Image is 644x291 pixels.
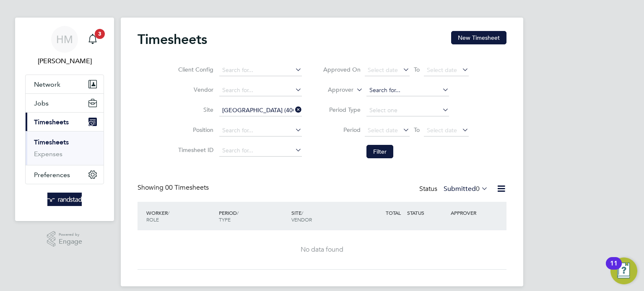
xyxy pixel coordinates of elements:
[449,205,492,220] div: APPROVER
[368,126,398,134] span: Select date
[289,205,362,227] div: SITE
[176,106,213,113] label: Site
[47,193,82,206] img: randstad-logo-retina.png
[219,145,302,157] input: Search for...
[366,145,393,158] button: Filter
[95,29,105,39] span: 3
[386,209,401,216] span: TOTAL
[176,86,213,93] label: Vendor
[316,86,353,94] label: Approver
[419,183,490,195] div: Status
[34,118,69,126] span: Timesheets
[59,238,82,245] span: Engage
[219,105,302,116] input: Search for...
[26,165,104,184] button: Preferences
[146,216,159,223] span: ROLE
[301,209,303,216] span: /
[476,185,480,193] span: 0
[610,263,618,274] div: 11
[165,183,209,192] span: 00 Timesheets
[26,113,104,131] button: Timesheets
[219,85,302,96] input: Search for...
[219,125,302,136] input: Search for...
[237,209,239,216] span: /
[146,245,498,254] div: No data found
[411,64,422,75] span: To
[26,94,104,112] button: Jobs
[47,231,83,247] a: Powered byEngage
[25,26,104,66] a: HM[PERSON_NAME]
[366,105,449,116] input: Select one
[26,131,104,165] div: Timesheets
[368,66,398,74] span: Select date
[176,66,213,73] label: Client Config
[219,216,231,223] span: TYPE
[34,171,70,179] span: Preferences
[176,146,213,154] label: Timesheet ID
[427,126,457,134] span: Select date
[219,64,302,76] input: Search for...
[405,205,449,220] div: STATUS
[444,185,488,193] label: Submitted
[144,205,217,227] div: WORKER
[56,34,73,45] span: HM
[291,216,312,223] span: VENDOR
[411,124,422,135] span: To
[34,150,62,158] a: Expenses
[366,85,449,96] input: Search for...
[34,138,69,146] a: Timesheets
[427,66,457,74] span: Select date
[15,18,114,221] nav: Main navigation
[26,75,104,93] button: Network
[138,31,207,48] h2: Timesheets
[25,56,104,66] span: Hannah Mitchell
[25,193,104,206] a: Go to home page
[59,231,82,238] span: Powered by
[34,80,60,88] span: Network
[138,183,210,192] div: Showing
[451,31,506,44] button: New Timesheet
[176,126,213,134] label: Position
[84,26,101,53] a: 3
[168,209,169,216] span: /
[217,205,289,227] div: PERIOD
[323,106,361,113] label: Period Type
[323,126,361,134] label: Period
[610,258,637,284] button: Open Resource Center, 11 new notifications
[34,99,49,107] span: Jobs
[323,66,361,73] label: Approved On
